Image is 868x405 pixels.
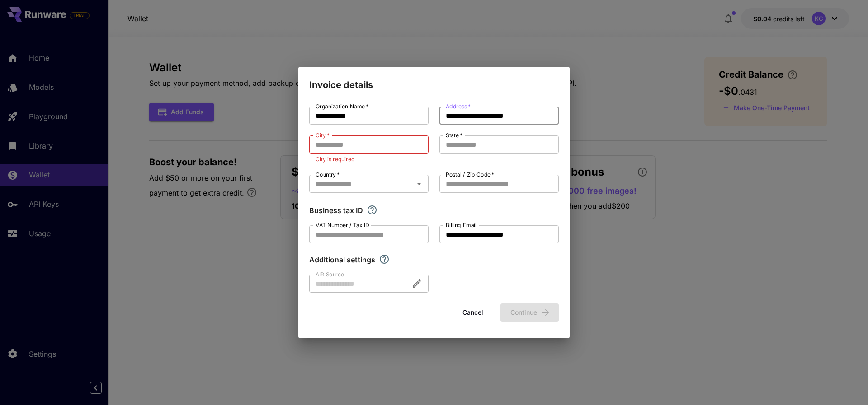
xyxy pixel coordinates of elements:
svg: If you are a business tax registrant, please enter your business tax ID here. [367,205,377,215]
button: Open [413,177,425,190]
p: Business tax ID [309,205,363,216]
label: State [446,131,462,139]
p: Additional settings [309,254,375,265]
label: Organization Name [316,102,368,110]
button: Cancel [453,303,493,322]
label: Address [446,102,471,110]
label: Billing Email [446,221,476,229]
label: Country [316,171,340,178]
label: AIR Source [316,270,344,278]
label: Postal / Zip Code [446,171,494,178]
label: City [316,131,330,139]
label: VAT Number / Tax ID [316,221,369,229]
svg: Explore additional customization settings [379,254,390,265]
h2: Invoice details [298,67,570,92]
p: City is required [316,155,422,164]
